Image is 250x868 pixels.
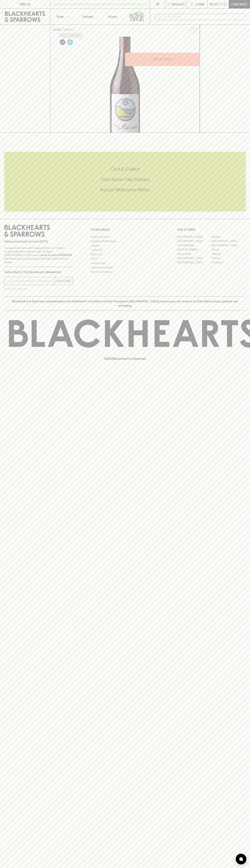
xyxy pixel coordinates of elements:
[224,3,226,5] p: 0
[91,248,159,252] a: Contact Us
[56,14,64,19] p: Shop
[153,57,172,61] p: ADD TO CART
[50,37,200,133] img: 41196.png
[4,152,246,212] div: Call to action block
[177,228,246,232] p: OUR STORES
[211,248,246,252] a: Fitzroy
[195,2,204,6] p: Login
[55,277,73,285] button: SUBSCRIBE
[19,2,31,6] p: FIND US
[7,278,55,284] input: e.g. jane@blackheartsandsparrows.com.au
[211,235,246,239] a: Braddon
[177,252,211,256] a: Fitzroy North
[172,2,185,6] p: Wishlist
[163,14,243,20] input: Try "Pinot noir"
[211,252,246,256] a: Geelong
[82,14,93,19] p: Tastings
[108,14,117,19] p: Stores
[177,239,211,243] a: [GEOGRAPHIC_DATA]
[66,38,74,46] a: Wonderful as is, but a slight chill will enhance the aromatics and give it a beautiful crunch.
[67,39,73,45] img: Chilled Red
[91,235,159,239] a: Bottle Drop FAQ's
[231,2,247,6] p: Checkout
[91,261,159,265] a: Privacy Policy
[4,270,73,274] p: Subscribe to The Blackhearts Newsletter
[91,228,159,232] p: OTHER AREAS
[91,243,159,248] a: Careers
[59,33,82,38] button: Add to wishlist
[91,270,159,274] a: Terms & Conditions
[4,240,73,243] p: Sibling owned and run since [DATE]
[211,260,246,265] a: Thornbury
[211,256,246,260] a: Prahran
[177,235,211,239] a: [GEOGRAPHIC_DATA]
[4,166,246,172] h5: Click & Collect
[50,9,75,24] button: Shop
[91,239,159,243] a: Business & Bulk Gifting
[64,28,72,31] a: SHOP
[91,257,159,261] a: FAQ's
[177,260,211,265] a: [GEOGRAPHIC_DATA]
[4,176,246,182] h5: Uber Same-Day Delivery
[4,287,73,291] p: We will never spam you
[125,53,200,66] button: ADD TO CART
[53,28,61,31] a: HOME
[239,857,243,861] img: bubble-icon
[4,187,246,193] h5: Across Melbourne Metro
[56,279,71,283] p: SUBSCRIBE
[188,26,198,35] button: Add to wishlist
[211,243,246,248] a: [GEOGRAPHIC_DATA]
[177,256,211,260] a: [GEOGRAPHIC_DATA]
[7,299,243,308] p: Blackhearts & Sparrows acknowledges the traditional Custodians of land throughout [GEOGRAPHIC_DAT...
[177,243,211,248] a: Brunswick West
[75,9,100,24] a: Tastings
[59,38,66,46] a: Some may call it natural, others minimum intervention, either way, it’s hands off & maybe even a ...
[60,39,65,45] img: Lo-Fi
[210,2,218,6] p: $0.00
[211,239,246,243] a: [GEOGRAPHIC_DATA]
[4,246,73,264] p: It is against the law to sell or supply alcohol to, or to obtain alcohol on behalf of a person un...
[100,9,125,24] a: Stores
[39,254,72,256] strong: Liquor License #32064953
[91,252,159,256] a: Gift Cards
[91,265,159,270] a: Shipping Information
[177,248,211,252] a: [PERSON_NAME]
